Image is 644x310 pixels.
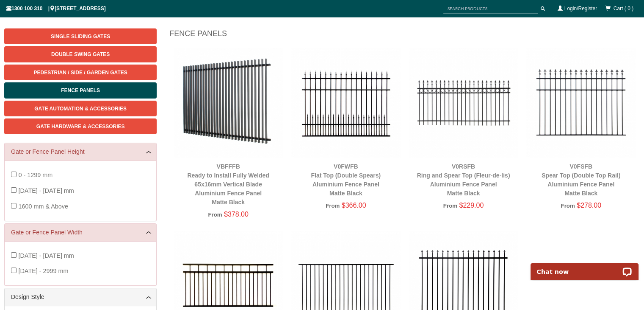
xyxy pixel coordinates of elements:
a: Login/Register [564,6,597,11]
span: $278.00 [577,202,601,209]
span: Pedestrian / Side / Garden Gates [34,70,127,76]
span: $229.00 [459,202,484,209]
img: VBFFFB - Ready to Install Fully Welded 65x16mm Vertical Blade - Aluminium Fence Panel - Matte Bla... [174,48,283,157]
a: VBFFFBReady to Install Fully Welded 65x16mm Vertical BladeAluminium Fence PanelMatte Black [187,163,269,206]
span: Fence Panels [61,87,100,93]
span: 1600 mm & Above [18,203,68,210]
a: Gate or Fence Panel Height [11,147,150,156]
a: Gate Automation & Accessories [4,101,157,116]
span: $366.00 [342,202,366,209]
span: From [326,203,340,209]
span: [DATE] - 2999 mm [18,268,68,274]
span: 1300 100 310 | [STREET_ADDRESS] [6,6,106,11]
a: V0FSFBSpear Top (Double Top Rail)Aluminium Fence PanelMatte Black [542,163,620,197]
span: [DATE] - [DATE] mm [18,252,74,259]
a: Double Swing Gates [4,46,157,62]
iframe: LiveChat chat widget [525,254,644,280]
a: Design Style [11,293,150,302]
a: Gate Hardware & Accessories [4,118,157,134]
a: Gate or Fence Panel Width [11,228,150,237]
img: V0FWFB - Flat Top (Double Spears) - Aluminium Fence Panel - Matte Black - Gate Warehouse [291,48,401,157]
span: Single Sliding Gates [51,34,110,39]
span: From [561,203,575,209]
span: Double Swing Gates [51,51,110,57]
span: Cart ( 0 ) [614,6,633,11]
span: $378.00 [224,211,249,218]
a: Pedestrian / Side / Garden Gates [4,65,157,80]
input: SEARCH PRODUCTS [443,3,538,14]
h1: Fence Panels [169,28,640,43]
img: V0RSFB - Ring and Spear Top (Fleur-de-lis) - Aluminium Fence Panel - Matte Black - Gate Warehouse [409,48,518,157]
span: Gate Hardware & Accessories [36,124,125,130]
a: V0RSFBRing and Spear Top (Fleur-de-lis)Aluminium Fence PanelMatte Black [417,163,510,197]
span: 0 - 1299 mm [18,172,53,178]
a: V0FWFBFlat Top (Double Spears)Aluminium Fence PanelMatte Black [311,163,381,197]
a: Fence Panels [4,82,157,98]
a: Single Sliding Gates [4,28,157,44]
span: From [208,211,222,218]
span: From [443,203,457,209]
span: Gate Automation & Accessories [34,106,127,112]
img: V0FSFB - Spear Top (Double Top Rail) - Aluminium Fence Panel - Matte Black - Gate Warehouse [526,48,636,157]
span: [DATE] - [DATE] mm [18,187,74,194]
